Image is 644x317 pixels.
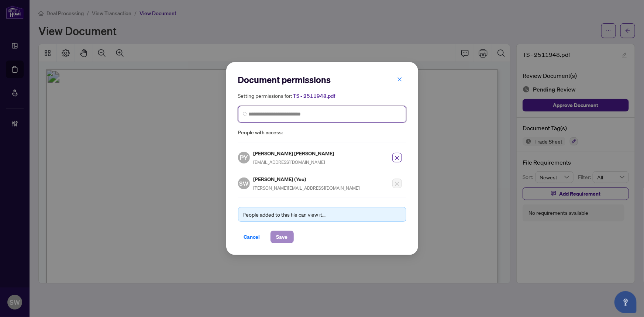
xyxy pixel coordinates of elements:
h5: [PERSON_NAME] (You) [254,175,360,183]
button: Open asap [614,291,637,313]
img: search_icon [243,112,247,116]
span: [PERSON_NAME][EMAIL_ADDRESS][DOMAIN_NAME] [254,185,360,191]
div: People added to this file can view it... [243,210,402,218]
span: People with access: [238,128,406,137]
button: Cancel [238,231,266,243]
h2: Document permissions [238,74,406,86]
span: close [395,155,400,161]
span: TS - 2511948.pdf [293,93,335,99]
span: SW [239,179,248,188]
h5: Setting permissions for: [238,92,406,100]
span: PY [240,152,248,163]
span: [EMAIL_ADDRESS][DOMAIN_NAME] [254,159,326,165]
span: Save [276,231,288,243]
h5: [PERSON_NAME] [PERSON_NAME] [254,149,335,158]
button: Save [271,231,294,243]
span: Cancel [244,231,260,243]
span: close [397,77,402,82]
